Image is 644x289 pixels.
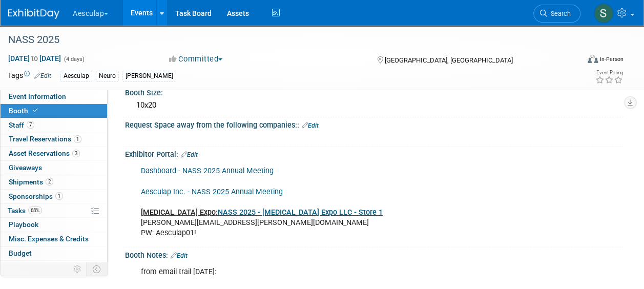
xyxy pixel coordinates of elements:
i: Booth reservation complete [33,108,38,113]
span: 3 [72,150,80,157]
span: (4 days) [63,56,85,63]
a: Asset Reservations3 [1,147,107,160]
a: Edit [302,122,319,129]
div: Aesculap [60,71,92,81]
span: Tasks [8,207,42,215]
span: Event Information [9,92,66,100]
span: [GEOGRAPHIC_DATA], [GEOGRAPHIC_DATA] [385,56,513,64]
img: Format-Inperson.png [588,55,598,63]
a: Event Information [1,90,107,104]
div: Booth Size: [125,85,624,98]
span: Search [547,10,571,17]
b: [MEDICAL_DATA] Expo: [141,208,383,217]
div: Booth Notes: [125,247,624,261]
div: Request Space away from the following companies:: [125,117,624,131]
div: Exhibitor Portal: [125,147,624,160]
span: Budget [9,249,32,257]
a: Sponsorships1 [1,190,107,203]
a: Search [533,5,580,23]
span: [DATE] [DATE] [8,54,61,63]
td: Tags [8,70,51,82]
a: Travel Reservations1 [1,132,107,146]
a: Shipments2 [1,175,107,189]
span: 2 [46,178,53,185]
a: NASS 2025 - [MEDICAL_DATA] Expo LLC - Store 1 [218,208,383,217]
a: Booth [1,104,107,118]
span: 1 [55,192,63,200]
img: ExhibitDay [8,9,59,19]
div: [PERSON_NAME] [122,71,176,81]
a: Tasks68% [1,204,107,218]
a: Aesculap Inc. - NASS 2025 Annual Meeting [141,188,283,196]
span: Shipments [9,178,53,186]
div: In-Person [599,55,624,63]
a: Budget [1,246,107,260]
span: 7 [27,121,34,129]
a: Staff7 [1,118,107,132]
div: 10x20 [133,97,616,113]
div: Neuro [96,71,119,81]
a: Playbook [1,218,107,232]
a: Edit [34,72,51,79]
span: Sponsorships [9,192,63,200]
span: 1 [74,135,81,143]
span: Asset Reservations [9,149,80,157]
span: to [30,54,39,63]
span: Misc. Expenses & Credits [9,235,89,243]
span: Giveaways [9,163,42,172]
span: Staff [9,121,34,129]
a: Edit [171,252,188,259]
span: Playbook [9,220,38,229]
span: 68% [28,207,42,214]
div: Event Format [534,53,624,69]
td: Toggle Event Tabs [87,262,108,276]
span: Booth [9,107,40,115]
a: Edit [181,151,198,158]
div: [PERSON_NAME][EMAIL_ADDRESS][PERSON_NAME][DOMAIN_NAME] PW: Aesculap01! [134,161,525,243]
div: NASS 2025 [5,31,571,49]
span: Travel Reservations [9,135,81,143]
td: Personalize Event Tab Strip [69,262,87,276]
a: Giveaways [1,161,107,175]
a: Dashboard - NASS 2025 Annual Meeting [141,167,274,175]
a: Misc. Expenses & Credits [1,232,107,246]
img: Sara Hurson [594,4,613,23]
button: Committed [165,54,226,65]
div: Event Rating [595,70,623,75]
